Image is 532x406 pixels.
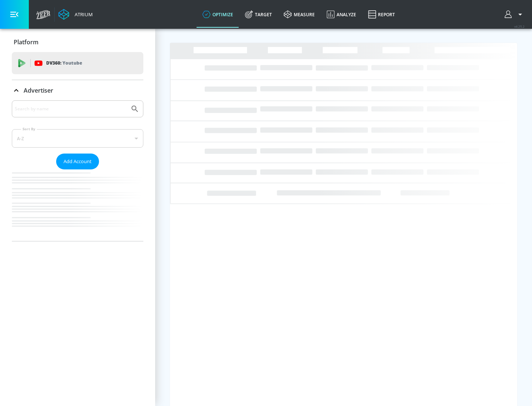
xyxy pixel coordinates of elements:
[24,86,53,94] p: Advertiser
[64,157,92,166] span: Add Account
[278,1,321,28] a: measure
[46,59,82,67] p: DV360:
[197,1,239,28] a: optimize
[62,59,82,67] p: Youtube
[12,52,143,74] div: DV360: Youtube
[21,127,37,131] label: Sort By
[12,80,143,101] div: Advertiser
[12,100,143,241] div: Advertiser
[321,1,362,28] a: Analyze
[12,129,143,148] div: A-Z
[12,32,143,52] div: Platform
[239,1,278,28] a: Target
[56,154,99,169] button: Add Account
[15,104,127,114] input: Search by name
[514,24,525,28] span: v 4.25.2
[14,38,38,46] p: Platform
[72,11,93,18] div: Atrium
[12,169,143,241] nav: list of Advertiser
[362,1,401,28] a: Report
[58,9,93,20] a: Atrium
